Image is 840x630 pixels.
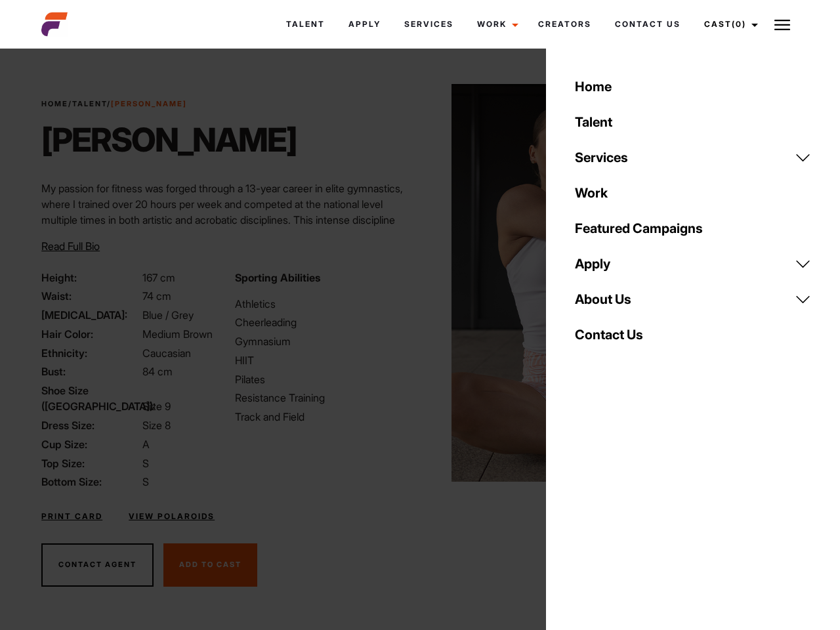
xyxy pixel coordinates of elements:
[465,7,526,42] a: Work
[567,317,819,352] a: Contact Us
[41,120,297,159] h1: [PERSON_NAME]
[41,474,140,490] span: Bottom Size:
[567,104,819,140] a: Talent
[235,371,412,387] li: Pilates
[142,475,149,488] span: S
[41,240,100,253] span: Read Full Bio
[235,314,412,330] li: Cheerleading
[142,365,173,378] span: 84 cm
[179,560,241,569] span: Add To Cast
[129,511,215,522] a: View Polaroids
[41,98,187,110] span: / /
[235,296,412,312] li: Athletics
[337,7,392,42] a: Apply
[142,438,150,451] span: A
[567,282,819,317] a: About Us
[111,99,187,108] strong: [PERSON_NAME]
[41,511,102,522] a: Print Card
[41,307,140,323] span: [MEDICAL_DATA]:
[603,7,692,42] a: Contact Us
[142,271,175,284] span: 167 cm
[41,383,140,414] span: Shoe Size ([GEOGRAPHIC_DATA]):
[235,352,412,368] li: HIIT
[41,99,68,108] a: Home
[41,417,140,433] span: Dress Size:
[602,123,783,159] a: Browse Talent
[594,76,791,115] p: Your shortlist is empty, get started by shortlisting talent.
[235,271,320,284] strong: Sporting Abilities
[692,7,766,42] a: Cast(0)
[774,17,790,33] img: Burger icon
[142,346,191,360] span: Caucasian
[526,7,603,42] a: Creators
[567,140,819,175] a: Services
[567,246,819,282] a: Apply
[235,333,412,349] li: Gymnasium
[142,308,194,322] span: Blue / Grey
[41,436,140,452] span: Cup Size:
[142,419,171,432] span: Size 8
[163,543,257,587] button: Add To Cast
[274,7,337,42] a: Talent
[41,543,154,587] button: Contact Agent
[72,99,107,108] a: Talent
[567,211,819,246] a: Featured Campaigns
[235,409,412,425] li: Track and Field
[594,49,791,76] a: Casted Talent
[235,390,412,406] li: Resistance Training
[142,400,171,413] span: Size 9
[41,326,140,342] span: Hair Color:
[142,457,149,470] span: S
[41,270,140,285] span: Height:
[567,69,819,104] a: Home
[567,175,819,211] a: Work
[732,19,746,29] span: (0)
[142,289,171,303] span: 74 cm
[41,180,412,322] p: My passion for fitness was forged through a 13-year career in elite gymnastics, where I trained o...
[392,7,465,42] a: Services
[41,288,140,304] span: Waist:
[41,345,140,361] span: Ethnicity:
[142,327,213,341] span: Medium Brown
[41,364,140,379] span: Bust:
[41,455,140,471] span: Top Size:
[41,11,68,37] img: cropped-aefm-brand-fav-22-square.png
[41,238,100,254] button: Read Full Bio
